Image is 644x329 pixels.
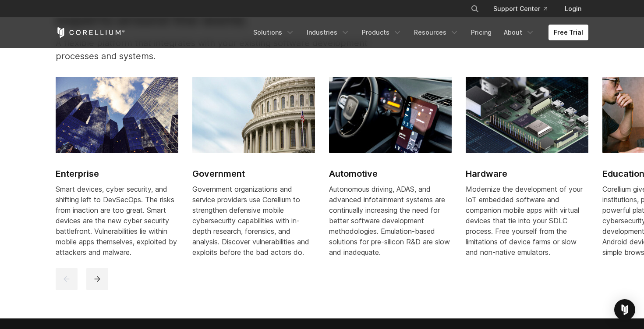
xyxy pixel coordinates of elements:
img: Hardware [466,77,588,153]
div: Navigation Menu [248,25,588,40]
a: About [499,25,540,40]
img: Automotive [329,77,452,153]
h2: Government [192,167,315,180]
h2: Hardware [466,167,588,180]
button: next [86,268,108,290]
a: Support Center [486,1,554,17]
p: A flexible platform that integrates with your existing software development processes and systems. [56,36,405,63]
a: Free Trial [548,25,588,40]
button: previous [56,268,78,290]
a: Corellium Home [56,27,125,38]
img: Government [192,77,315,153]
a: Products [357,25,407,40]
a: Automotive Automotive Autonomous driving, ADAS, and advanced infotainment systems are continually... [329,77,452,268]
a: Hardware Hardware Modernize the development of your IoT embedded software and companion mobile ap... [466,77,588,268]
div: Open Intercom Messenger [614,299,635,320]
h2: Enterprise [56,167,178,180]
div: Autonomous driving, ADAS, and advanced infotainment systems are continually increasing the need f... [329,184,452,257]
a: Pricing [466,25,497,40]
div: Navigation Menu [460,1,588,17]
a: Login [558,1,588,17]
button: Search [467,1,483,17]
a: Enterprise Enterprise Smart devices, cyber security, and shifting left to DevSecOps. The risks fr... [56,77,178,268]
span: Modernize the development of your IoT embedded software and companion mobile apps with virtual de... [466,185,583,257]
div: Smart devices, cyber security, and shifting left to DevSecOps. The risks from inaction are too gr... [56,184,178,257]
h2: Automotive [329,167,452,180]
a: Resources [409,25,464,40]
a: Solutions [248,25,300,40]
a: Industries [301,25,355,40]
img: Enterprise [56,77,178,153]
div: Government organizations and service providers use Corellium to strengthen defensive mobile cyber... [192,184,315,257]
a: Government Government Government organizations and service providers use Corellium to strengthen ... [192,77,315,268]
